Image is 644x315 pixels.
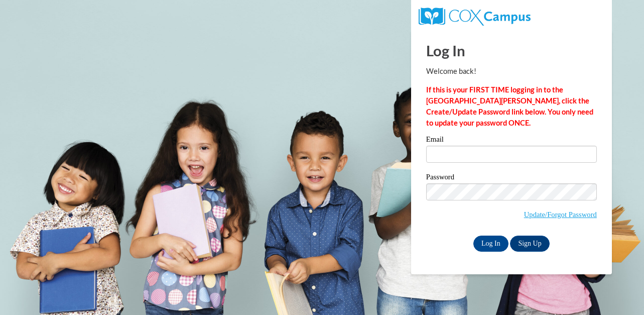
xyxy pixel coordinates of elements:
[510,236,549,252] a: Sign Up
[473,236,508,252] input: Log In
[524,211,597,219] a: Update/Forgot Password
[426,173,597,183] label: Password
[426,85,593,127] strong: If this is your FIRST TIME logging in to the [GEOGRAPHIC_DATA][PERSON_NAME], click the Create/Upd...
[419,8,531,26] img: COX Campus
[426,66,597,77] p: Welcome back!
[426,136,597,146] label: Email
[426,40,597,61] h1: Log In
[419,12,531,20] a: COX Campus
